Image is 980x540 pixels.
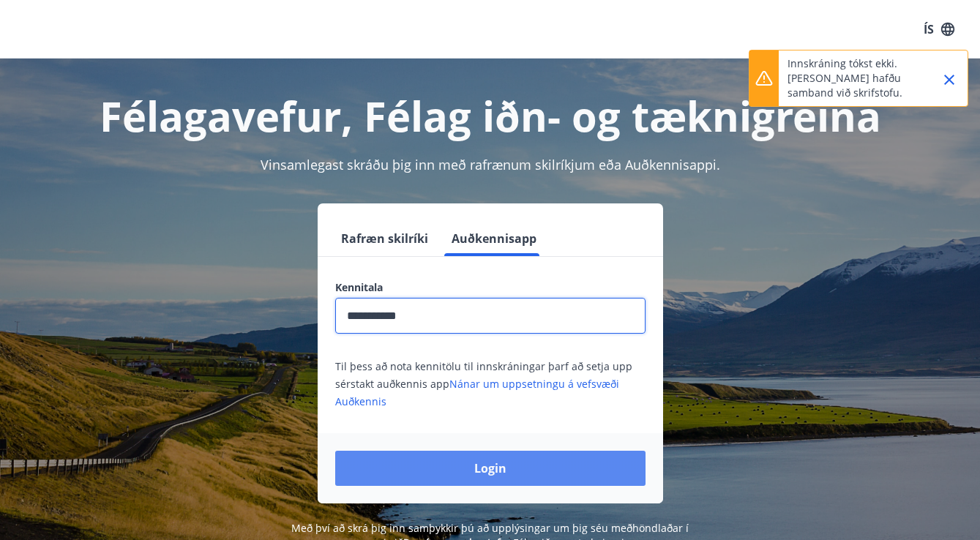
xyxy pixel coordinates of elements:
[446,221,542,256] button: Auðkennisapp
[335,280,646,295] label: Kennitala
[788,56,916,100] p: Innskráning tókst ekki. [PERSON_NAME] hafðu samband við skrifstofu.
[335,377,619,408] a: Nánar um uppsetningu á vefsvæði Auðkennis
[335,221,434,256] button: Rafræn skilríki
[335,451,646,486] button: Login
[18,88,962,143] h1: Félagavefur, Félag iðn- og tæknigreina
[937,67,962,92] button: Close
[916,16,962,42] button: ÍS
[261,156,720,173] span: Vinsamlegast skráðu þig inn með rafrænum skilríkjum eða Auðkennisappi.
[335,359,632,408] span: Til þess að nota kennitölu til innskráningar þarf að setja upp sérstakt auðkennis app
